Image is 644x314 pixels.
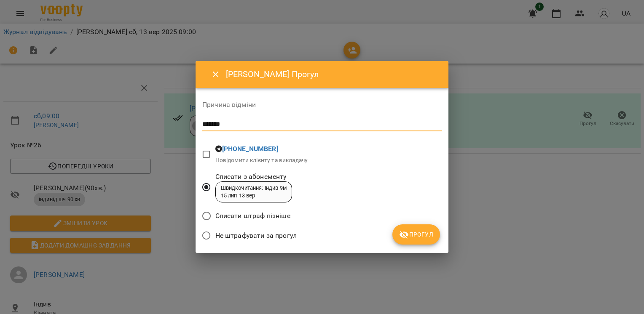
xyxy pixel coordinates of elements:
span: Списати з абонементу [215,172,292,182]
h6: [PERSON_NAME] Прогул [226,68,438,81]
div: Швидкочитання: Індив 9м 15 лип - 13 вер [221,184,287,200]
label: Причина відміни [202,101,442,108]
span: Списати штраф пізніше [215,211,290,221]
span: Прогул [399,229,433,239]
span: Не штрафувати за прогул [215,231,297,241]
button: Close [206,64,226,85]
a: [PHONE_NUMBER] [222,145,278,153]
button: Прогул [392,224,440,245]
p: Повідомити клієнту та викладачу [215,156,308,165]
